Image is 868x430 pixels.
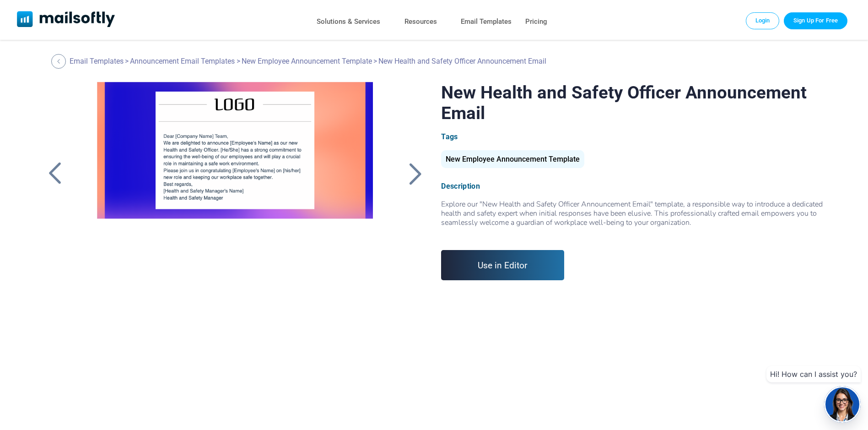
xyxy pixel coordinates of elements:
div: Tags [441,132,825,141]
a: Mailsoftly [17,11,115,29]
a: Trial [784,12,847,29]
a: Use in Editor [441,250,564,280]
a: Announcement Email Templates [130,57,235,65]
a: Back [404,162,426,185]
a: New Employee Announcement Template [242,57,372,65]
a: New Employee Announcement Template [441,158,584,163]
a: Email Templates [70,57,124,65]
a: Pricing [525,15,547,28]
a: Resources [404,15,437,28]
a: Login [746,12,780,29]
h1: New Health and Safety Officer Announcement Email [441,82,825,123]
div: New Employee Announcement Template [441,150,584,168]
div: Description [441,182,825,191]
a: Back [43,162,66,185]
div: Explore our "New Health and Safety Officer Announcement Email" template, a responsible way to int... [441,200,825,236]
a: New Health and Safety Officer Announcement Email [82,82,388,311]
a: Email Templates [461,15,512,28]
a: Back [51,54,68,69]
a: Solutions & Services [317,15,380,28]
div: Hi! How can I assist you? [766,366,861,382]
